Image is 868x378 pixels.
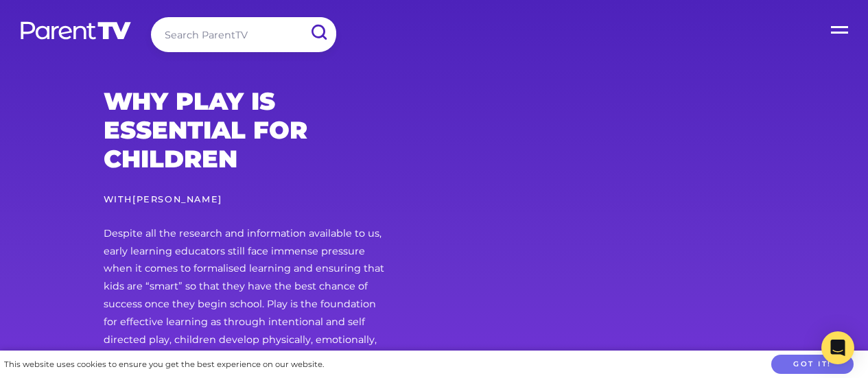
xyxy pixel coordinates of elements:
[132,194,222,204] a: [PERSON_NAME]
[151,17,336,52] input: Search ParentTV
[771,355,854,375] button: Got it!
[4,357,324,372] div: This website uses cookies to ensure you get the best experience on our website.
[104,194,222,204] small: With
[301,17,336,48] input: Submit
[104,87,390,174] h2: Why play is essential for children
[821,331,854,364] div: Open Intercom Messenger
[19,21,132,40] img: parenttv-logo-white.4c85aaf.svg
[104,227,384,364] span: Despite all the research and information available to us, early learning educators still face imm...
